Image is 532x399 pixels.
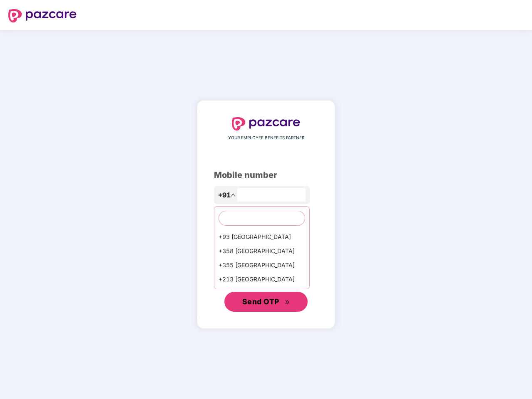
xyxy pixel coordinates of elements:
div: +355 [GEOGRAPHIC_DATA] [214,258,309,272]
div: +93 [GEOGRAPHIC_DATA] [214,230,309,244]
span: Send OTP [242,297,279,306]
div: Mobile number [214,169,318,182]
div: +1684 AmericanSamoa [214,286,309,300]
span: double-right [285,300,290,305]
img: logo [232,117,300,131]
span: up [231,192,236,197]
div: +358 [GEOGRAPHIC_DATA] [214,244,309,258]
img: logo [8,9,77,22]
button: Send OTPdouble-right [224,292,308,312]
span: YOUR EMPLOYEE BENEFITS PARTNER [228,135,304,141]
div: +213 [GEOGRAPHIC_DATA] [214,272,309,286]
span: +91 [218,190,231,200]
